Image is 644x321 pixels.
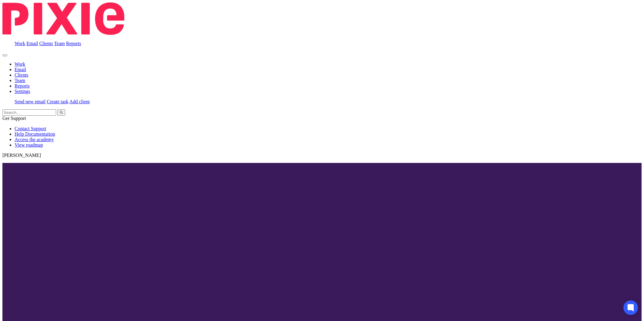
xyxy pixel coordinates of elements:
input: Search [2,109,56,116]
a: Work [15,61,25,67]
a: Team [54,41,65,46]
a: Access the academy [15,137,54,142]
a: Team [15,78,25,83]
a: Reports [66,41,81,46]
a: Reports [15,83,30,88]
button: Search [57,109,65,116]
a: Add client [69,99,90,104]
a: Settings [15,89,30,94]
a: Clients [39,41,53,46]
a: Contact Support [15,126,46,131]
a: Clients [15,72,28,78]
a: Send new email [15,99,45,104]
span: Get Support [2,116,26,121]
a: Email [26,41,38,46]
a: Work [15,41,25,46]
a: View roadmap [15,142,43,147]
p: [PERSON_NAME] [2,153,642,158]
img: Pixie [2,2,124,35]
a: Help Documentation [15,131,55,137]
a: Email [15,67,26,72]
a: Create task [47,99,69,104]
